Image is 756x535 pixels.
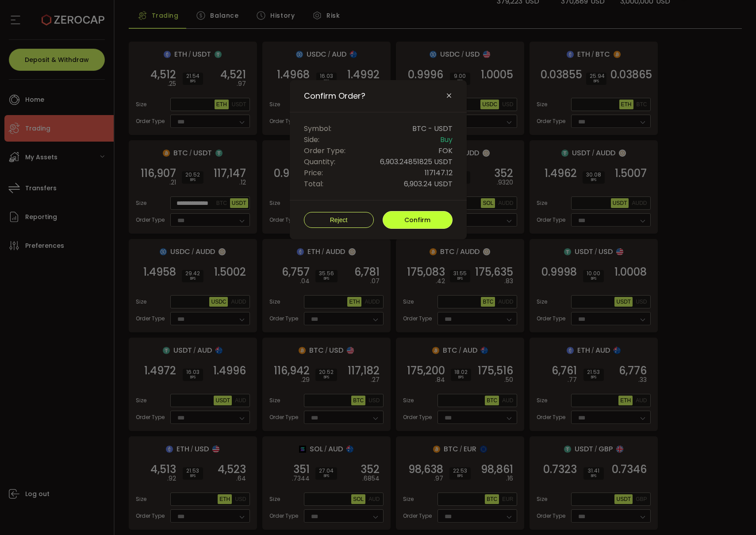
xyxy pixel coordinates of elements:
span: Buy [440,134,453,145]
button: Close [445,92,453,100]
span: Reject [330,216,348,223]
div: Confirm Order? [290,80,467,239]
span: FOK [438,145,453,156]
span: Confirm Order? [304,91,365,101]
span: Symbol: [304,123,331,134]
button: Reject [304,212,374,228]
span: Quantity: [304,156,335,167]
span: 6,903.24 USDT [404,178,453,189]
span: 117147.12 [425,167,453,178]
span: Order Type: [304,145,345,156]
span: 6,903.24851825 USDT [380,156,453,167]
span: Total: [304,178,323,189]
span: Side: [304,134,319,145]
span: Price: [304,167,323,178]
iframe: Chat Widget [651,439,756,535]
button: Confirm [383,211,453,229]
span: Confirm [404,216,430,224]
span: BTC - USDT [412,123,453,134]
